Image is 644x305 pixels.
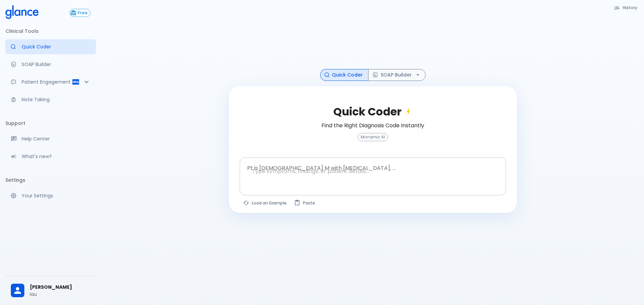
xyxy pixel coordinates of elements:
span: Moramiz AI [358,135,388,140]
p: What's new? [22,153,91,160]
a: Click to view or change your subscription [69,9,96,17]
li: Support [5,115,96,131]
li: Clinical Tools [5,23,96,39]
p: Your Settings [22,192,91,199]
p: Iau [30,291,91,298]
p: Help Center [22,135,91,142]
button: History [611,3,641,13]
h6: Find the Right Diagnosis Code Instantly [321,121,424,130]
button: Paste from clipboard [291,198,319,208]
div: [PERSON_NAME]Iau [5,279,96,302]
a: Get help from our support team [5,131,96,146]
p: Note Taking [22,96,91,103]
div: Recent updates and feature releases [5,149,96,164]
h2: Quick Coder [333,105,412,118]
button: Free [69,9,91,17]
p: SOAP Builder [22,61,91,68]
button: Quick Coder [320,69,368,81]
p: Patient Engagement [22,79,72,85]
a: Moramiz: Find ICD10AM codes instantly [5,39,96,54]
span: Free [75,10,90,16]
button: Load a random example [240,198,291,208]
li: Settings [5,172,96,188]
p: Quick Coder [22,43,91,50]
a: Docugen: Compose a clinical documentation in seconds [5,57,96,72]
a: Manage your settings [5,188,96,203]
div: Patient Reports & Referrals [5,74,96,89]
span: [PERSON_NAME] [30,284,91,291]
button: SOAP Builder [368,69,426,81]
a: Advanced note-taking [5,92,96,107]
